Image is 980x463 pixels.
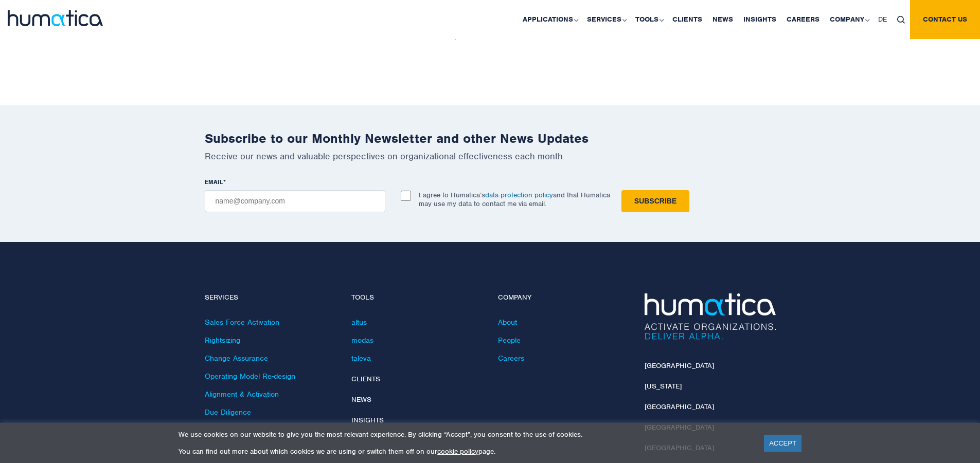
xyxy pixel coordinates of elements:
a: Careers [498,354,524,363]
a: altus [351,318,367,327]
h4: Tools [351,293,483,302]
a: Rightsizing [205,336,240,345]
p: We use cookies on our website to give you the most relevant experience. By clicking “Accept”, you... [179,430,751,439]
a: ACCEPT [764,435,801,452]
a: Clients [351,375,380,383]
h4: Services [205,293,336,302]
h4: Company [498,293,629,302]
a: data protection policy [485,191,553,199]
a: Insights [351,416,384,424]
a: [GEOGRAPHIC_DATA] [645,361,714,370]
span: EMAIL [205,178,223,186]
a: Change Assurance [205,354,268,363]
a: People [498,336,521,345]
a: Due Diligence [205,408,251,417]
a: cookie policy [437,447,478,456]
a: modas [351,336,373,345]
img: Humatica [645,293,776,340]
input: Subscribe [621,190,689,212]
span: DE [878,15,887,24]
h2: Subscribe to our Monthly Newsletter and other News Updates [205,131,776,146]
a: Sales Force Activation [205,318,279,327]
a: [US_STATE] [645,382,682,391]
a: taleva [351,354,371,363]
p: Receive our news and valuable perspectives on organizational effectiveness each month. [205,151,776,162]
a: About [498,318,517,327]
p: I agree to Humatica’s and that Humatica may use my data to contact me via email. [419,191,610,208]
p: You can find out more about which cookies we are using or switch them off on our page. [179,447,751,456]
a: [GEOGRAPHIC_DATA] [645,402,714,411]
img: logo [8,10,103,26]
input: I agree to Humatica’sdata protection policyand that Humatica may use my data to contact me via em... [401,191,411,201]
a: Operating Model Re-design [205,372,295,381]
img: search_icon [897,16,905,24]
input: name@company.com [205,190,385,212]
a: Alignment & Activation [205,390,279,399]
a: News [351,395,371,404]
